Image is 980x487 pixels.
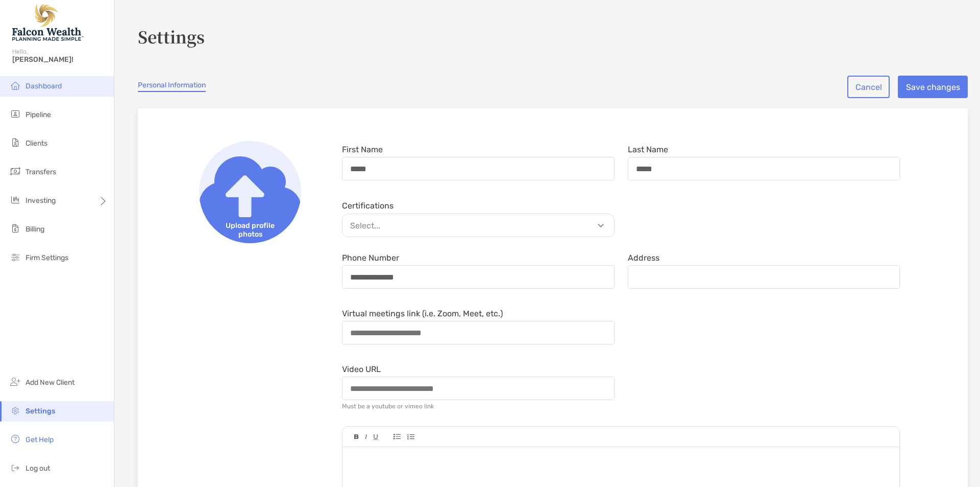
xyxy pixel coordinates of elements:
span: Add New Client [26,378,75,387]
div: Must be a youtube or vimeo link [342,403,434,410]
img: dashboard icon [9,79,21,91]
span: Upload profile photos [199,217,301,243]
span: [PERSON_NAME]! [12,55,108,64]
img: billing icon [9,222,21,235]
label: Video URL [342,365,381,374]
label: Virtual meetings link (i.e. Zoom, Meet, etc.) [342,309,503,318]
span: Firm Settings [26,253,68,262]
img: investing icon [9,194,21,206]
label: Last Name [628,145,668,154]
h3: Settings [138,25,968,48]
label: First Name [342,145,383,154]
span: Log out [26,464,50,473]
img: Editor control icon [365,434,367,439]
img: Editor control icon [394,434,401,439]
img: firm-settings icon [9,251,21,263]
span: Settings [26,407,55,415]
label: Phone Number [342,253,399,262]
img: Falcon Wealth Planning Logo [12,4,84,41]
img: pipeline icon [9,108,21,120]
img: Upload profile [199,141,301,243]
span: Clients [26,139,47,148]
span: Pipeline [26,110,51,119]
button: Save changes [898,76,968,98]
span: Billing [26,225,44,234]
img: Editor control icon [354,434,359,439]
label: Address [628,253,659,262]
img: transfers icon [9,165,21,177]
img: Editor control icon [407,434,414,440]
img: Editor control icon [373,434,378,440]
button: Cancel [847,76,890,98]
span: Investing [26,196,56,205]
p: Select... [345,219,617,232]
div: Certifications [342,201,615,211]
a: Personal Information [138,81,206,92]
img: clients icon [9,136,21,149]
img: add_new_client icon [9,376,21,388]
span: Dashboard [26,82,62,90]
img: get-help icon [9,433,21,445]
img: settings icon [9,404,21,416]
span: Transfers [26,168,56,176]
span: Get Help [26,435,54,444]
img: logout icon [9,461,21,474]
